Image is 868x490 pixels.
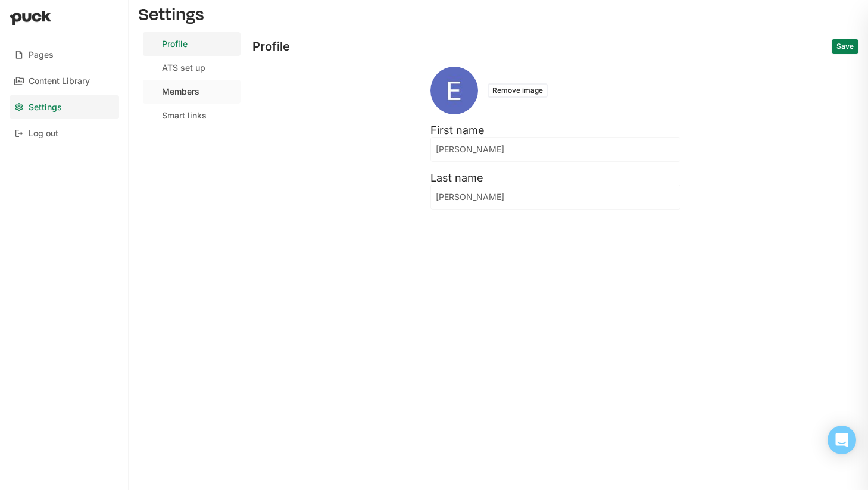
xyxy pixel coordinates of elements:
[10,43,119,67] a: Pages
[143,80,241,104] a: Members
[143,32,241,56] a: Profile
[29,76,90,86] div: Content Library
[162,87,199,97] div: Members
[143,104,241,127] a: Smart links
[430,124,485,136] label: First name
[162,111,207,121] div: Smart links
[431,185,680,209] input: Last name
[143,56,241,80] a: ATS set up
[431,138,680,161] input: First name
[488,83,548,98] button: Remove image
[430,171,483,184] label: Last name
[832,39,858,54] button: Save
[162,63,205,73] div: ATS set up
[10,95,119,119] a: Settings
[10,69,119,93] a: Content Library
[29,129,58,139] div: Log out
[162,39,188,49] div: Profile
[430,67,478,114] img: v85sNzC-.300.jpg
[29,50,54,60] div: Pages
[828,426,856,454] div: Open Intercom Messenger
[252,32,290,61] div: Profile
[29,102,62,113] div: Settings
